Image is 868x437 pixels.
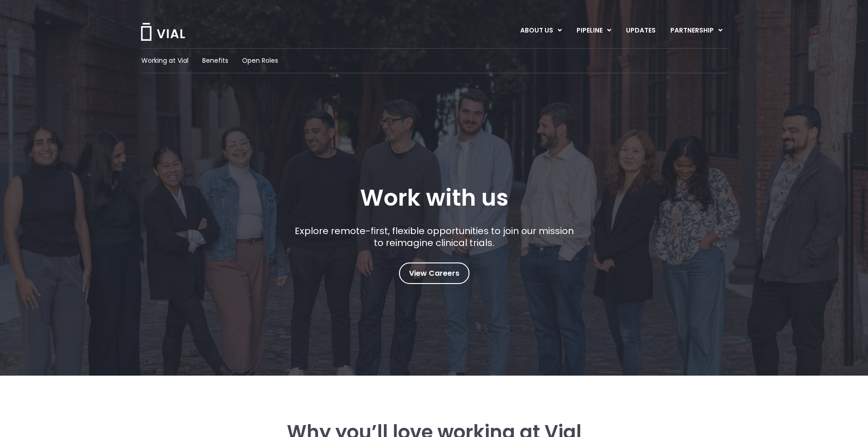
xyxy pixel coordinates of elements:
[619,23,663,38] a: UPDATES
[663,23,730,38] a: PARTNERSHIPMenu Toggle
[291,225,577,249] p: Explore remote-first, flexible opportunities to join our mission to reimagine clinical trials.
[409,268,459,279] span: View Careers
[360,185,508,211] h1: Work with us
[141,56,189,66] a: Working at Vial
[399,262,469,284] a: View Careers
[202,56,228,66] a: Benefits
[569,23,618,38] a: PIPELINEMenu Toggle
[513,23,569,38] a: ABOUT USMenu Toggle
[242,56,278,66] a: Open Roles
[140,23,186,41] img: Vial Logo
